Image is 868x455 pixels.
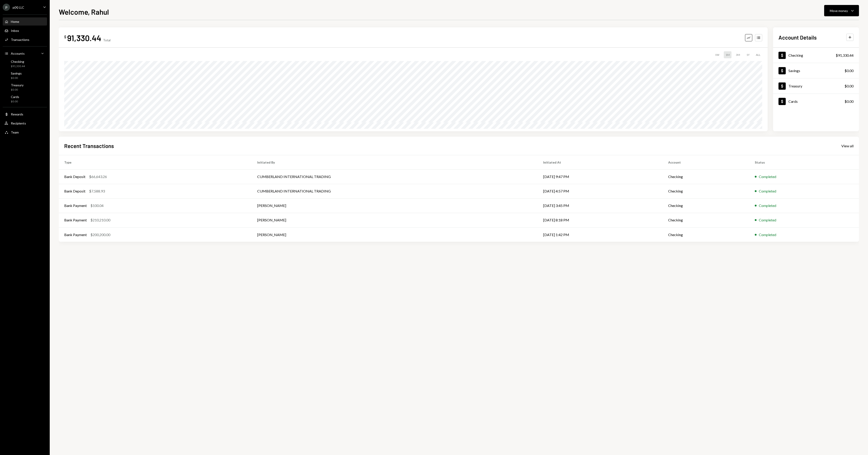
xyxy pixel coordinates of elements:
div: Treasury [11,83,24,87]
div: 1Y [745,51,751,58]
div: $ [64,35,66,39]
td: CUMBERLAND INTERNATIONAL TRADING [252,184,538,198]
div: Completed [759,217,776,223]
div: $0.00 [11,88,24,92]
div: $91,330.44 [11,64,25,68]
a: Inbox [3,26,47,35]
div: View all [841,144,854,148]
div: Cards [11,95,19,99]
th: Status [749,155,859,169]
a: Rewards [3,110,47,118]
td: [DATE] 8:18 PM [538,213,663,227]
div: $200,200.00 [90,232,110,237]
td: Checking [663,227,749,242]
td: Checking [663,213,749,227]
td: Checking [663,169,749,184]
div: 1W [713,51,721,58]
div: Rewards [11,112,23,116]
h2: Account Details [778,34,817,41]
div: Bank Payment [64,217,87,223]
a: Recipients [3,119,47,127]
td: [PERSON_NAME] [252,213,538,227]
div: Savings [788,68,800,73]
div: Completed [759,203,776,208]
a: Accounts [3,49,47,57]
div: Bank Deposit [64,174,85,179]
td: [DATE] 3:45 PM [538,198,663,213]
th: Account [663,155,749,169]
a: Cards$0.00 [773,94,859,109]
div: Checking [788,53,803,57]
div: Inbox [11,29,19,33]
td: Checking [663,198,749,213]
div: 91,330.44 [67,33,101,43]
th: Initiated By [252,155,538,169]
div: 1M [724,51,731,58]
a: Treasury$0.00 [3,82,47,93]
th: Type [59,155,252,169]
div: 3M [734,51,742,58]
div: Home [11,20,19,23]
td: Checking [663,184,749,198]
a: Cards$0.00 [3,94,47,104]
a: Savings$0.00 [3,70,47,81]
div: Recipients [11,121,26,125]
td: [PERSON_NAME] [252,198,538,213]
a: Savings$0.00 [773,63,859,78]
td: [DATE] 4:57 PM [538,184,663,198]
div: Completed [759,232,776,237]
a: Transactions [3,35,47,44]
div: Treasury [788,84,802,88]
th: Initiated At [538,155,663,169]
div: Completed [759,188,776,194]
td: [DATE] 1:42 PM [538,227,663,242]
div: Bank Deposit [64,188,85,194]
div: Accounts [11,52,25,55]
div: Transactions [11,38,29,42]
div: $0.00 [844,99,854,104]
div: Savings [11,71,22,75]
h2: Recent Transactions [64,142,114,150]
div: Move money [830,8,848,13]
a: Home [3,17,47,26]
div: Checking [11,60,25,63]
a: View all [841,143,854,148]
div: $66,643.26 [89,174,107,179]
div: P [3,4,10,11]
a: Team [3,128,47,136]
div: $0.00 [844,68,854,73]
td: [PERSON_NAME] [252,227,538,242]
div: $100.04 [90,203,104,208]
div: ALL [754,51,762,58]
div: p(X) LLC [13,5,24,9]
button: Move money [824,5,859,16]
div: $7,588.93 [89,188,105,194]
td: [DATE] 9:47 PM [538,169,663,184]
div: $0.00 [844,83,854,89]
a: Checking$91,330.44 [773,48,859,63]
div: $210,210.00 [90,217,110,223]
div: Bank Payment [64,203,87,208]
div: $91,330.44 [836,53,854,58]
a: Treasury$0.00 [773,78,859,94]
a: Checking$91,330.44 [3,58,47,69]
td: CUMBERLAND INTERNATIONAL TRADING [252,169,538,184]
div: $0.00 [11,76,22,80]
div: $0.00 [11,100,19,103]
div: Bank Payment [64,232,87,237]
div: Cards [788,99,798,103]
h1: Welcome, Rahul [59,7,109,16]
div: Team [11,130,19,134]
div: Total [103,38,111,42]
div: Completed [759,174,776,179]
